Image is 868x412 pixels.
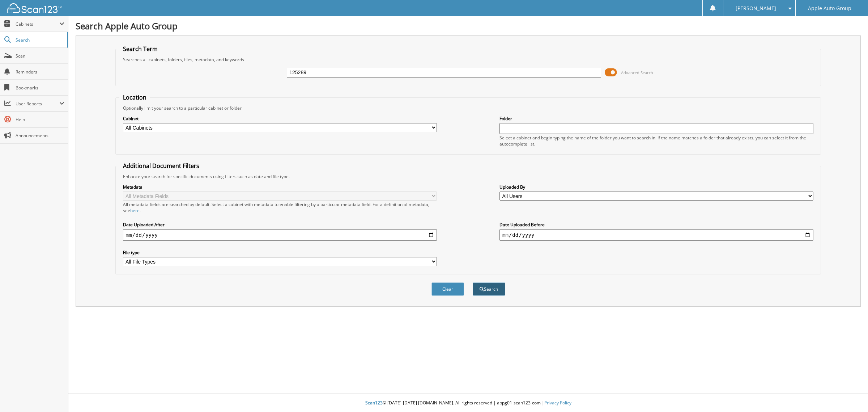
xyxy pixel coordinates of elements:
span: Apple Auto Group [808,6,851,10]
legend: Location [119,93,150,101]
input: end [499,229,813,241]
h1: Search Apple Auto Group [76,20,861,32]
button: Search [473,282,505,296]
label: File type [123,249,437,256]
span: Scan123 [365,400,383,406]
label: Date Uploaded After [123,222,437,228]
input: start [123,229,437,241]
label: Metadata [123,184,437,190]
div: Optionally limit your search to a particular cabinet or folder [119,105,817,111]
label: Cabinet [123,115,437,122]
div: © [DATE]-[DATE] [DOMAIN_NAME]. All rights reserved | appg01-scan123-com | [68,394,868,412]
span: Advanced Search [621,70,653,75]
a: here [130,207,140,214]
div: Enhance your search for specific documents using filters such as date and file type. [119,173,817,180]
span: User Reports [16,101,59,107]
label: Folder [499,115,813,122]
span: Bookmarks [16,85,64,91]
span: Announcements [16,133,64,139]
img: scan123-logo-white.svg [7,3,61,13]
button: Clear [431,282,464,296]
div: All metadata fields are searched by default. Select a cabinet with metadata to enable filtering b... [123,201,437,214]
label: Uploaded By [499,184,813,190]
a: Privacy Policy [544,400,571,406]
span: Search [16,37,63,43]
div: Searches all cabinets, folders, files, metadata, and keywords [119,56,817,63]
div: Select a cabinet and begin typing the name of the folder you want to search in. If the name match... [499,135,813,147]
span: Reminders [16,69,64,75]
legend: Additional Document Filters [119,162,203,170]
span: Cabinets [16,21,59,27]
legend: Search Term [119,45,161,53]
label: Date Uploaded Before [499,222,813,228]
span: Scan [16,53,64,59]
span: Help [16,117,64,123]
iframe: Chat Widget [832,377,868,412]
span: [PERSON_NAME] [736,6,776,10]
